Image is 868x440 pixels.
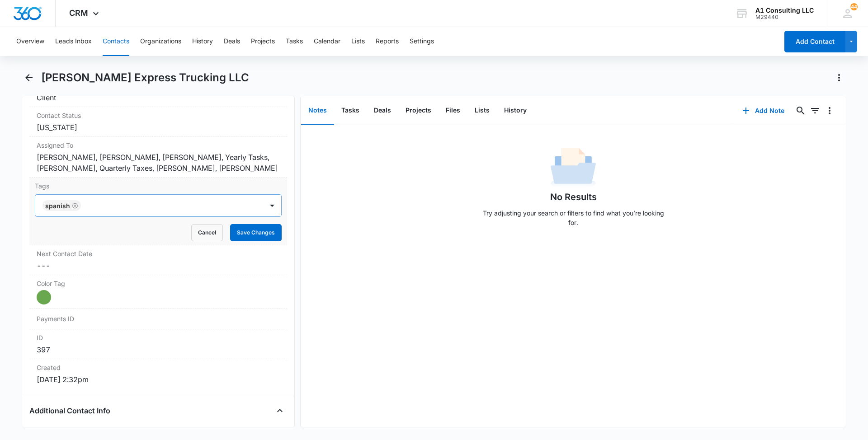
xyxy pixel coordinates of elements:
[29,275,287,309] div: Color Tag
[808,103,822,118] button: Filters
[37,344,280,355] dd: 397
[224,27,240,56] button: Deals
[37,122,280,133] dd: [US_STATE]
[29,107,287,137] div: Contact Status[US_STATE]
[37,152,280,173] dd: [PERSON_NAME], [PERSON_NAME], [PERSON_NAME], Yearly Tasks, [PERSON_NAME], Quarterly Taxes, [PERSO...
[192,27,213,56] button: History
[410,27,434,56] button: Settings
[273,403,287,418] button: Close
[478,208,668,227] p: Try adjusting your search or filters to find what you’re looking for.
[37,92,280,103] dd: Client
[37,279,280,288] label: Color Tag
[351,27,365,56] button: Lists
[550,190,597,204] h1: No Results
[230,224,282,241] button: Save Changes
[301,97,334,125] button: Notes
[37,333,280,342] dt: ID
[29,405,110,416] h4: Additional Contact Info
[45,202,70,210] div: Spanish
[37,314,98,323] dt: Payments ID
[251,27,275,56] button: Projects
[497,97,534,125] button: History
[755,7,814,14] div: account name
[191,224,223,241] button: Cancel
[822,103,837,118] button: Overflow Menu
[37,260,280,271] dd: ---
[69,8,88,18] span: CRM
[16,27,44,56] button: Overview
[22,70,36,85] button: Back
[29,137,287,178] div: Assigned To[PERSON_NAME], [PERSON_NAME], [PERSON_NAME], Yearly Tasks, [PERSON_NAME], Quarterly Ta...
[37,140,280,150] label: Assigned To
[70,202,78,209] div: Remove Spanish
[367,97,398,125] button: Deals
[55,27,92,56] button: Leads Inbox
[29,245,287,275] div: Next Contact Date---
[314,27,340,56] button: Calendar
[733,100,793,122] button: Add Note
[551,145,596,190] img: No Data
[286,27,303,56] button: Tasks
[376,27,399,56] button: Reports
[467,97,497,125] button: Lists
[398,97,439,125] button: Projects
[140,27,181,56] button: Organizations
[29,309,287,329] div: Payments ID
[37,249,280,258] label: Next Contact Date
[793,103,808,118] button: Search...
[439,97,467,125] button: Files
[37,363,280,372] dt: Created
[832,70,846,85] button: Actions
[37,111,280,120] label: Contact Status
[103,27,129,56] button: Contacts
[35,181,282,191] label: Tags
[334,97,367,125] button: Tasks
[755,14,814,20] div: account id
[850,3,858,10] div: notifications count
[850,3,858,10] span: 44
[41,71,249,84] h1: [PERSON_NAME] Express Trucking LLC
[29,329,287,359] div: ID397
[37,374,280,385] dd: [DATE] 2:32pm
[29,359,287,389] div: Created[DATE] 2:32pm
[784,31,845,52] button: Add Contact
